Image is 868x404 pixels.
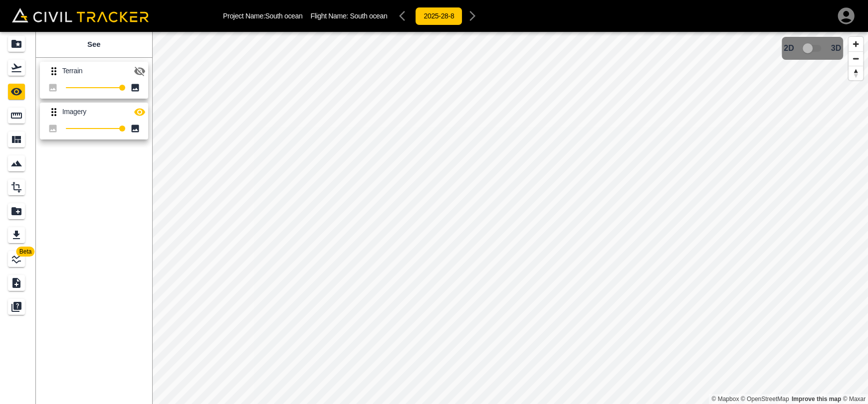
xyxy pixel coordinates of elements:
span: 2D [784,44,794,53]
canvas: Map [152,32,868,404]
button: Zoom out [849,51,863,66]
a: Maxar [843,396,866,403]
img: Civil Tracker [12,8,149,22]
button: Reset bearing to north [849,66,863,80]
a: Mapbox [711,396,739,403]
p: Flight Name: [310,12,387,20]
span: 3D model not uploaded yet [798,39,827,58]
button: 2025-28-8 [415,7,462,25]
span: 3D [831,44,841,53]
span: South ocean [350,12,387,20]
button: Zoom in [849,37,863,51]
a: Map feedback [792,396,841,403]
p: Project Name: South ocean [223,12,302,20]
a: OpenStreetMap [741,396,789,403]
